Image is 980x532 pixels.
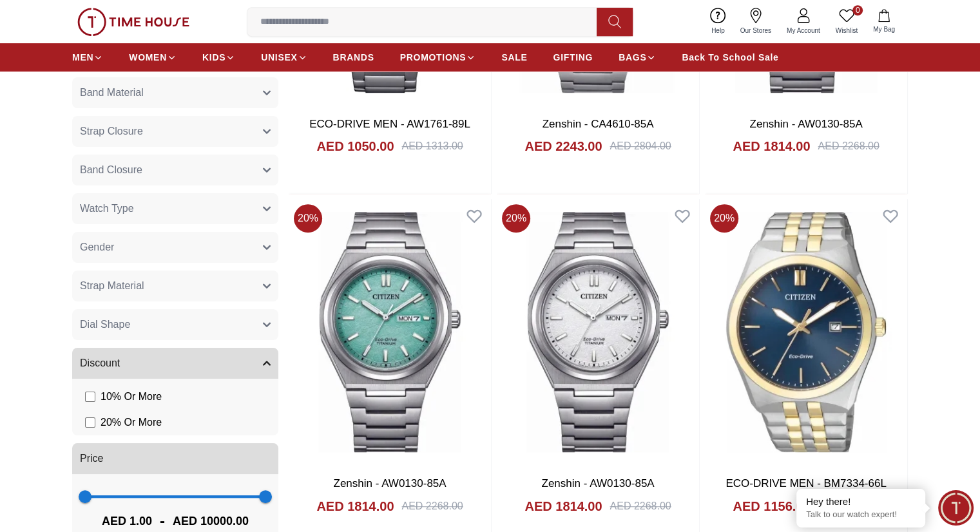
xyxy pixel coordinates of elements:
span: Our Stores [735,26,776,35]
a: UNISEX [261,46,307,69]
a: Zenshin - CA4610-85A [543,118,654,130]
span: GIFTING [553,51,593,64]
button: Gender [72,232,278,263]
span: BAGS [619,51,646,64]
div: AED 2804.00 [610,138,671,154]
button: Price [72,443,278,474]
a: SALE [501,46,527,69]
h4: AED 1156.00 [733,497,810,515]
a: Zenshin - AW0130-85A [749,118,862,130]
button: Band Material [72,77,278,108]
div: AED 1313.00 [401,138,463,154]
div: Chat Widget [938,490,974,526]
a: MEN [72,46,103,69]
img: ECO-DRIVE MEN - BM7334-66L [705,199,907,465]
span: 20 % [294,204,322,233]
span: Gender [80,240,114,255]
span: Help [706,26,730,35]
span: Wishlist [831,26,863,35]
a: ECO-DRIVE MEN - BM7334-66L [725,477,886,489]
a: GIFTING [553,46,593,69]
a: ECO-DRIVE MEN - AW1761-89L [309,118,470,130]
span: Band Closure [80,162,142,178]
div: AED 2268.00 [818,138,879,154]
a: 0Wishlist [828,5,865,38]
h4: AED 1814.00 [316,497,394,515]
a: Zenshin - AW0130-85A [333,477,446,489]
span: Strap Closure [80,124,143,139]
input: 10% Or More [85,392,95,402]
a: WOMEN [129,46,177,69]
span: Watch Type [80,201,134,216]
h4: AED 1814.00 [524,497,602,515]
span: 20 % Or More [101,415,162,430]
a: Our Stores [733,5,779,38]
span: UNISEX [261,51,297,64]
img: Zenshin - AW0130-85A [289,199,491,465]
span: Price [80,451,103,466]
span: 20 % [502,204,530,233]
a: Zenshin - AW0130-85A [541,477,654,489]
button: Discount [72,348,278,379]
span: Strap Material [80,278,144,294]
div: AED 2268.00 [401,499,463,514]
span: - [152,511,173,531]
button: My Bag [865,6,903,37]
span: My Account [782,26,825,35]
span: Discount [80,356,120,371]
a: BRANDS [333,46,374,69]
div: AED 2268.00 [610,499,671,514]
img: ... [77,8,189,36]
a: PROMOTIONS [400,46,476,69]
span: Dial Shape [80,317,130,332]
a: Back To School Sale [682,46,778,69]
h4: AED 1814.00 [733,137,810,155]
span: 20 % [710,204,738,233]
p: Talk to our watch expert! [806,509,916,520]
span: KIDS [202,51,226,64]
input: 20% Or More [85,417,95,428]
span: MEN [72,51,93,64]
span: WOMEN [129,51,167,64]
a: KIDS [202,46,235,69]
span: My Bag [868,24,900,34]
div: Hey there! [806,495,916,508]
a: Help [704,5,733,38]
span: AED 1.00 [102,512,152,530]
button: Strap Closure [72,116,278,147]
button: Watch Type [72,193,278,224]
span: Band Material [80,85,144,100]
span: 0 [852,5,863,15]
button: Dial Shape [72,309,278,340]
span: BRANDS [333,51,374,64]
img: Zenshin - AW0130-85A [497,199,699,465]
span: 10 % Or More [101,389,162,404]
span: PROMOTIONS [400,51,466,64]
h4: AED 1050.00 [316,137,394,155]
a: BAGS [619,46,656,69]
span: AED 10000.00 [173,512,249,530]
button: Strap Material [72,271,278,301]
span: Back To School Sale [682,51,778,64]
h4: AED 2243.00 [524,137,602,155]
button: Band Closure [72,155,278,185]
span: SALE [501,51,527,64]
